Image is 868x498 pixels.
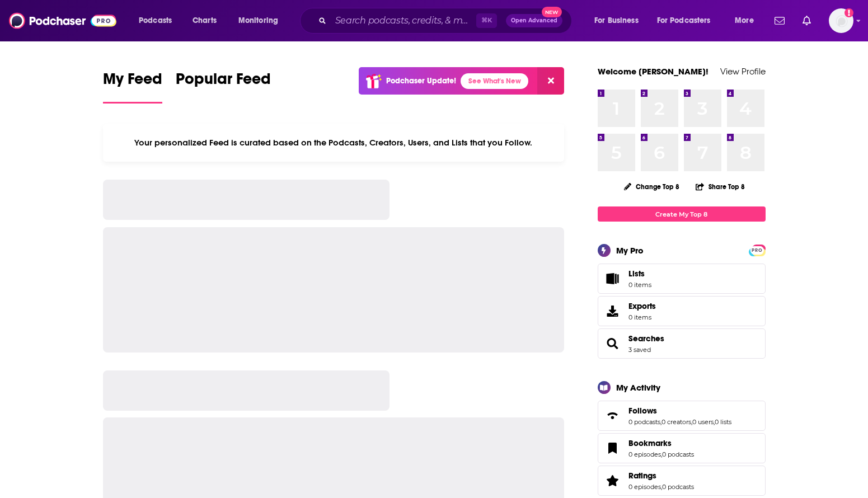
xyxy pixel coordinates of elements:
[662,450,694,458] a: 0 podcasts
[598,328,766,359] span: Searches
[139,13,172,29] span: Podcasts
[770,11,789,30] a: Show notifications dropdown
[103,69,162,95] span: My Feed
[617,180,687,194] button: Change Top 8
[602,408,624,424] a: Follows
[598,66,709,77] a: Welcome [PERSON_NAME]!
[727,12,768,30] button: open menu
[657,13,711,29] span: For Podcasters
[628,406,731,416] a: Follows
[660,418,661,426] span: ,
[598,296,766,326] a: Exports
[602,473,624,488] a: Ratings
[628,418,660,426] a: 0 podcasts
[628,269,645,279] span: Lists
[131,12,186,30] button: open menu
[661,450,662,458] span: ,
[103,69,162,104] a: My Feed
[602,303,624,319] span: Exports
[844,8,853,17] svg: Add a profile image
[587,12,653,30] button: open menu
[9,10,116,31] img: Podchaser - Follow, Share and Rate Podcasts
[176,69,271,95] span: Popular Feed
[506,14,562,27] button: Open AdvancedNew
[628,406,657,416] span: Follows
[628,269,651,279] span: Lists
[594,13,639,29] span: For Business
[628,281,651,289] span: 0 items
[598,466,766,496] span: Ratings
[662,483,694,491] a: 0 podcasts
[720,66,766,77] a: View Profile
[628,346,651,354] a: 3 saved
[628,471,656,481] span: Ratings
[628,333,664,344] a: Searches
[750,246,764,255] span: PRO
[598,433,766,463] span: Bookmarks
[386,76,456,86] p: Podchaser Update!
[598,264,766,294] a: Lists
[714,418,715,426] span: ,
[231,12,293,30] button: open menu
[829,8,853,33] button: Show profile menu
[691,418,692,426] span: ,
[616,382,660,393] div: My Activity
[598,206,766,222] a: Create My Top 8
[628,313,656,321] span: 0 items
[602,440,624,456] a: Bookmarks
[542,7,562,17] span: New
[311,8,583,34] div: Search podcasts, credits, & more...
[661,483,662,491] span: ,
[735,13,754,29] span: More
[476,13,497,28] span: ⌘ K
[661,418,691,426] a: 0 creators
[628,450,661,458] a: 0 episodes
[829,8,853,33] img: User Profile
[628,483,661,491] a: 0 episodes
[185,12,223,30] a: Charts
[750,246,764,254] a: PRO
[331,12,476,30] input: Search podcasts, credits, & more...
[715,418,731,426] a: 0 lists
[628,438,672,448] span: Bookmarks
[602,336,624,351] a: Searches
[602,271,624,286] span: Lists
[695,176,745,198] button: Share Top 8
[193,13,217,29] span: Charts
[598,401,766,431] span: Follows
[628,438,694,448] a: Bookmarks
[798,11,815,30] a: Show notifications dropdown
[650,12,727,30] button: open menu
[628,471,694,481] a: Ratings
[616,245,644,256] div: My Pro
[692,418,714,426] a: 0 users
[628,301,656,311] span: Exports
[176,69,271,104] a: Popular Feed
[461,73,528,89] a: See What's New
[103,124,565,162] div: Your personalized Feed is curated based on the Podcasts, Creators, Users, and Lists that you Follow.
[238,13,278,29] span: Monitoring
[829,8,853,33] span: Logged in as jackiemayer
[511,18,557,24] span: Open Advanced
